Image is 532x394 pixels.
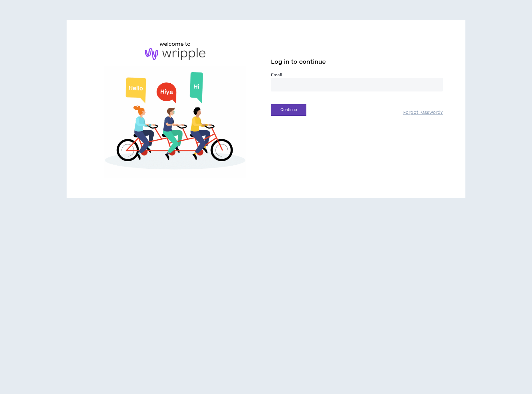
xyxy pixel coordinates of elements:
[160,40,191,48] h6: welcome to
[271,58,326,66] span: Log in to continue
[271,72,443,78] label: Email
[403,110,443,116] a: Forgot Password?
[271,104,306,116] button: Continue
[89,66,261,178] img: Welcome to Wripple
[145,48,205,60] img: logo-brand.png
